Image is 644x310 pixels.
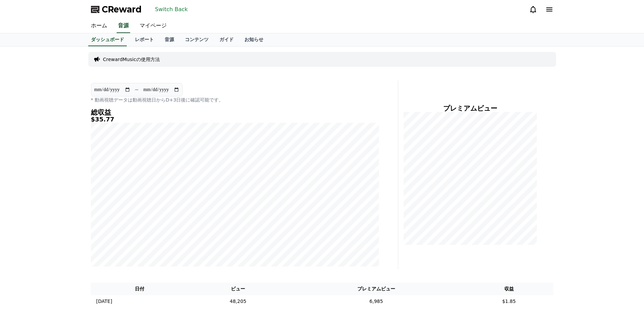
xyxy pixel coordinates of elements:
[188,283,288,295] th: ビュー
[91,109,379,116] h4: 総収益
[239,33,269,46] a: お知らせ
[134,19,172,33] a: マイページ
[88,33,127,46] a: ダッシュボード
[91,283,188,295] th: 日付
[159,33,180,46] a: 音源
[91,4,142,15] a: CReward
[288,295,464,308] td: 6,985
[135,86,139,94] p: ~
[404,105,537,112] h4: プレミアムビュー
[91,116,379,123] h5: $35.77
[465,283,553,295] th: 収益
[465,295,553,308] td: $1.85
[188,295,288,308] td: 48,205
[288,283,464,295] th: プレミアムビュー
[152,4,191,15] button: Switch Back
[91,96,379,103] p: * 動画視聴データは動画視聴日からD+3日後に確認可能です。
[214,33,239,46] a: ガイド
[117,19,130,33] a: 音源
[129,33,159,46] a: レポート
[86,19,113,33] a: ホーム
[102,4,142,15] span: CReward
[180,33,214,46] a: コンテンツ
[96,298,112,305] p: [DATE]
[103,56,160,63] a: CrewardMusicの使用方法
